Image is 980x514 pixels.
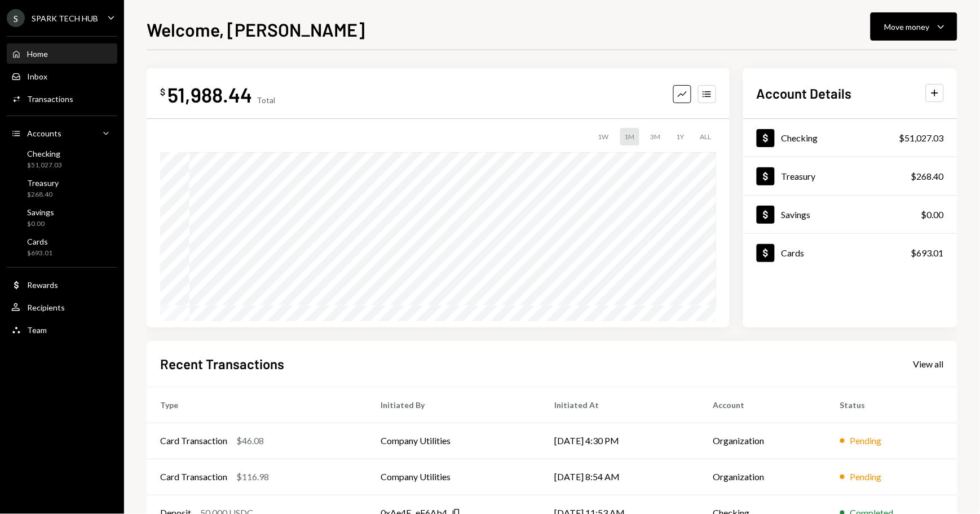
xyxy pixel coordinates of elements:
[147,18,365,41] h1: Welcome, [PERSON_NAME]
[27,207,54,217] div: Savings
[367,387,541,423] th: Initiated By
[27,128,61,138] div: Accounts
[871,12,957,41] button: Move money
[257,95,275,105] div: Total
[27,325,47,335] div: Team
[913,357,944,370] a: View all
[911,170,944,183] div: $268.40
[160,86,165,98] div: $
[367,423,541,459] td: Company Utilities
[160,434,227,447] div: Card Transaction
[743,119,957,157] a: Checking$51,027.03
[27,72,47,81] div: Inbox
[672,128,689,145] div: 1Y
[27,94,73,104] div: Transactions
[27,178,59,188] div: Treasury
[594,128,613,145] div: 1W
[541,423,700,459] td: [DATE] 4:30 PM
[27,219,54,229] div: $0.00
[160,470,227,484] div: Card Transaction
[699,387,827,423] th: Account
[782,132,818,143] div: Checking
[913,358,944,370] div: View all
[27,303,65,312] div: Recipients
[743,157,957,195] a: Treasury$268.40
[7,9,25,27] div: S
[782,247,805,258] div: Cards
[782,209,811,220] div: Savings
[7,66,117,86] a: Inbox
[620,128,639,145] div: 1M
[646,128,665,145] div: 3M
[782,171,816,181] div: Treasury
[699,459,827,495] td: Organization
[27,149,62,158] div: Checking
[7,123,117,143] a: Accounts
[850,434,882,447] div: Pending
[743,234,957,272] a: Cards$693.01
[7,145,117,172] a: Checking$51,027.03
[7,175,117,202] a: Treasury$268.40
[27,237,52,246] div: Cards
[7,320,117,340] a: Team
[367,459,541,495] td: Company Utilities
[32,14,98,23] div: SPARK TECH HUB
[850,470,882,484] div: Pending
[699,423,827,459] td: Organization
[899,131,944,145] div: $51,027.03
[7,233,117,260] a: Cards$693.01
[921,208,944,221] div: $0.00
[7,274,117,295] a: Rewards
[885,21,930,33] div: Move money
[827,387,957,423] th: Status
[7,204,117,231] a: Savings$0.00
[27,190,59,200] div: $268.40
[541,387,700,423] th: Initiated At
[696,128,716,145] div: ALL
[27,161,62,170] div: $51,027.03
[7,43,117,64] a: Home
[236,434,264,447] div: $46.08
[743,196,957,233] a: Savings$0.00
[911,246,944,260] div: $693.01
[160,355,284,373] h2: Recent Transactions
[27,280,58,290] div: Rewards
[27,49,48,59] div: Home
[236,470,269,484] div: $116.98
[147,387,367,423] th: Type
[757,84,852,103] h2: Account Details
[27,249,52,258] div: $693.01
[7,297,117,317] a: Recipients
[541,459,700,495] td: [DATE] 8:54 AM
[7,88,117,109] a: Transactions
[167,82,252,107] div: 51,988.44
